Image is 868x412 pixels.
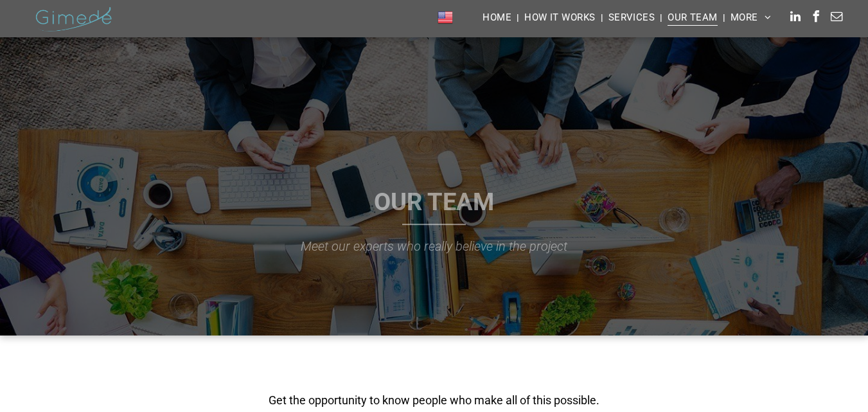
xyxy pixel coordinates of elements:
a: linkedin [786,8,804,29]
a: HOME [477,8,517,26]
a: OUR TEAM [662,8,723,26]
img: English [438,9,453,26]
i: Meet our experts who really believe in the project [301,238,567,254]
img: gimede_01-04-compressor-1920w.png [31,1,116,37]
a: email [828,8,846,29]
span: Get the opportunity to know people who make all of this possible. [269,393,599,407]
a: SERVICES [603,8,660,26]
span: OUR TEAM [374,188,494,216]
a: HOW IT WORKS [519,8,600,26]
a: facebook [807,8,825,29]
